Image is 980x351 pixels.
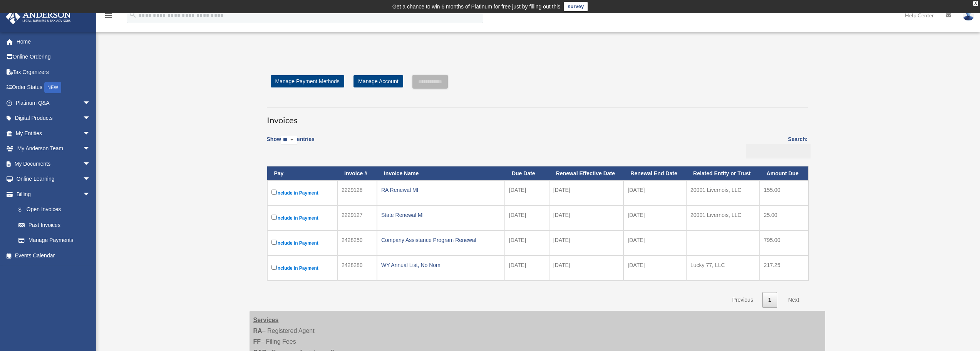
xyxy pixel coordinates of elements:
[271,240,276,245] input: Include in Payment
[271,75,344,87] a: Manage Payment Methods
[686,166,760,181] th: Related Entity or Trust: activate to sort column ascending
[381,185,501,195] div: RA Renewal MI
[760,230,808,255] td: 795.00
[337,166,377,181] th: Invoice #: activate to sort column ascending
[5,49,102,65] a: Online Ordering
[5,141,102,156] a: My Anderson Teamarrow_drop_down
[623,180,686,205] td: [DATE]
[129,10,137,19] i: search
[505,180,549,205] td: [DATE]
[253,327,262,334] strong: RA
[253,338,261,345] strong: FF
[271,215,276,220] input: Include in Payment
[973,1,978,6] div: close
[267,166,338,181] th: Pay: activate to sort column descending
[5,80,102,96] a: Order StatusNEW
[623,166,686,181] th: Renewal End Date: activate to sort column ascending
[271,238,333,248] label: Include in Payment
[83,141,98,157] span: arrow_drop_down
[5,95,102,111] a: Platinum Q&Aarrow_drop_down
[83,171,98,187] span: arrow_drop_down
[760,166,808,181] th: Amount Due: activate to sort column ascending
[5,34,102,49] a: Home
[83,95,98,111] span: arrow_drop_down
[686,255,760,280] td: Lucky 77, LLC
[381,235,501,245] div: Company Assistance Program Renewal
[760,180,808,205] td: 155.00
[5,126,102,141] a: My Entitiesarrow_drop_down
[337,180,377,205] td: 2229128
[782,292,805,308] a: Next
[686,205,760,230] td: 20001 Livernois, LLC
[623,255,686,280] td: [DATE]
[5,248,102,263] a: Events Calendar
[253,317,279,323] strong: Services
[549,180,624,205] td: [DATE]
[337,255,377,280] td: 2428280
[5,111,102,126] a: Digital Productsarrow_drop_down
[271,188,333,198] label: Include in Payment
[392,2,561,11] div: Get a chance to win 6 months of Platinum for free just by filling out this
[11,202,94,218] a: $Open Invoices
[83,156,98,172] span: arrow_drop_down
[549,166,624,181] th: Renewal Effective Date: activate to sort column ascending
[549,205,624,230] td: [DATE]
[104,11,113,20] i: menu
[5,156,102,171] a: My Documentsarrow_drop_down
[746,144,811,158] input: Search:
[83,186,98,202] span: arrow_drop_down
[762,292,777,308] a: 1
[5,171,102,187] a: Online Learningarrow_drop_down
[11,233,98,248] a: Manage Payments
[271,265,276,270] input: Include in Payment
[104,13,113,20] a: menu
[83,111,98,126] span: arrow_drop_down
[963,10,974,21] img: User Pic
[377,166,505,181] th: Invoice Name: activate to sort column ascending
[564,2,588,11] a: survey
[623,230,686,255] td: [DATE]
[760,255,808,280] td: 217.25
[3,9,73,24] img: Anderson Advisors Platinum Portal
[744,134,808,158] label: Search:
[549,230,624,255] td: [DATE]
[271,190,276,195] input: Include in Payment
[83,126,98,141] span: arrow_drop_down
[281,136,297,144] select: Showentries
[11,217,98,233] a: Past Invoices
[505,230,549,255] td: [DATE]
[271,263,333,273] label: Include in Payment
[549,255,624,280] td: [DATE]
[353,75,403,87] a: Manage Account
[760,205,808,230] td: 25.00
[726,292,759,308] a: Previous
[381,260,501,270] div: WY Annual List, No Nom
[505,166,549,181] th: Due Date: activate to sort column ascending
[267,107,808,126] h3: Invoices
[686,180,760,205] td: 20001 Livernois, LLC
[337,230,377,255] td: 2428250
[23,205,27,215] span: $
[381,210,501,220] div: State Renewal MI
[505,205,549,230] td: [DATE]
[505,255,549,280] td: [DATE]
[44,82,61,93] div: NEW
[267,134,315,152] label: Show entries
[337,205,377,230] td: 2229127
[623,205,686,230] td: [DATE]
[5,64,102,80] a: Tax Organizers
[5,186,98,202] a: Billingarrow_drop_down
[271,213,333,223] label: Include in Payment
